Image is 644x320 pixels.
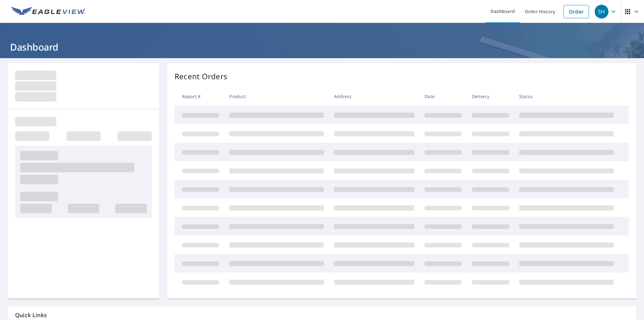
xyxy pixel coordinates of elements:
[175,71,227,82] p: Recent Orders
[15,311,629,319] p: Quick Links
[224,87,329,106] th: Product
[514,87,619,106] th: Status
[419,87,467,106] th: Date
[595,5,608,19] div: SH
[8,41,636,53] h1: Dashboard
[329,87,419,106] th: Address
[175,87,224,106] th: Report #
[467,87,514,106] th: Delivery
[11,7,86,16] img: EV Logo
[563,5,589,18] a: Order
